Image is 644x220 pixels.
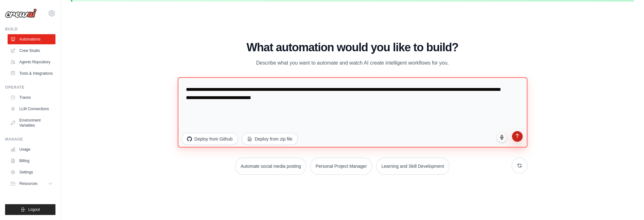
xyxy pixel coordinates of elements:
[8,57,55,67] a: Agents Repository
[235,158,306,175] button: Automate social media posting
[8,46,55,56] a: Crew Studio
[19,181,37,186] span: Resources
[8,34,55,44] a: Automations
[182,133,238,145] button: Deploy from Github
[612,190,644,220] iframe: Chat Widget
[310,158,372,175] button: Personal Project Manager
[5,9,37,18] img: Logo
[8,156,55,166] a: Billing
[5,85,55,90] div: Operate
[5,137,55,142] div: Manage
[8,144,55,154] a: Usage
[178,41,527,54] h1: What automation would you like to build?
[5,27,55,32] div: Build
[28,207,40,212] span: Logout
[8,115,55,130] a: Environment Variables
[8,179,55,189] button: Resources
[376,158,450,175] button: Learning and Skill Development
[5,204,55,215] button: Logout
[242,133,298,145] button: Deploy from zip file
[8,68,55,79] a: Tools & Integrations
[8,104,55,114] a: LLM Connections
[8,92,55,103] a: Traces
[8,167,55,177] a: Settings
[246,59,459,67] p: Describe what you want to automate and watch AI create intelligent workflows for you.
